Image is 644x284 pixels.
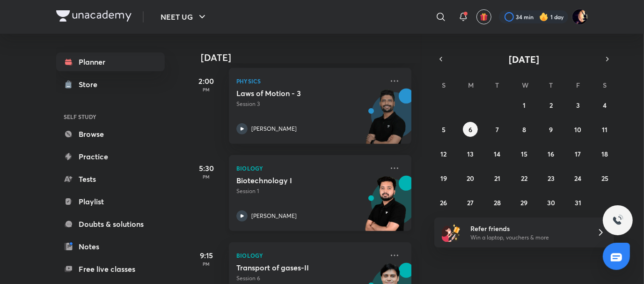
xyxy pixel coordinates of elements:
[463,122,478,137] button: October 6, 2025
[522,125,526,134] abbr: October 8, 2025
[442,125,446,134] abbr: October 5, 2025
[603,101,607,110] abbr: October 4, 2025
[543,122,558,137] button: October 9, 2025
[575,149,581,158] abbr: October 17, 2025
[56,192,165,211] a: Playlist
[543,171,558,186] button: October 23, 2025
[522,81,528,90] abbr: Wednesday
[517,146,532,161] button: October 15, 2025
[548,174,555,183] abbr: October 23, 2025
[468,81,474,90] abbr: Monday
[571,122,585,137] button: October 10, 2025
[236,75,383,87] p: Physics
[201,52,421,63] h4: [DATE]
[56,52,165,71] a: Planner
[470,224,585,233] h6: Refer friends
[236,274,383,283] p: Session 6
[520,198,527,207] abbr: October 29, 2025
[56,147,165,166] a: Practice
[56,260,165,278] a: Free live classes
[517,171,532,186] button: October 22, 2025
[236,176,353,185] h5: Biotechnology I
[597,171,612,186] button: October 25, 2025
[509,53,540,66] span: [DATE]
[549,101,553,110] abbr: October 2, 2025
[597,122,612,137] button: October 11, 2025
[574,174,581,183] abbr: October 24, 2025
[612,215,623,226] img: ttu
[494,174,500,183] abbr: October 21, 2025
[602,125,607,134] abbr: October 11, 2025
[463,146,478,161] button: October 13, 2025
[188,250,225,261] h5: 9:15
[442,223,461,242] img: referral
[236,163,383,174] p: Biology
[467,174,474,183] abbr: October 20, 2025
[188,87,225,92] p: PM
[470,233,585,242] p: Win a laptop, vouchers & more
[447,52,601,66] button: [DATE]
[56,237,165,256] a: Notes
[601,149,608,158] abbr: October 18, 2025
[494,149,501,158] abbr: October 14, 2025
[236,89,353,98] h5: Laws of Motion - 3
[597,146,612,161] button: October 18, 2025
[236,187,383,195] p: Session 1
[517,195,532,210] button: October 29, 2025
[442,81,446,90] abbr: Sunday
[571,195,585,210] button: October 31, 2025
[539,12,549,22] img: streak
[467,198,474,207] abbr: October 27, 2025
[476,9,491,24] button: avatar
[436,195,451,210] button: October 26, 2025
[523,101,526,110] abbr: October 1, 2025
[597,97,612,112] button: October 4, 2025
[56,10,132,22] img: Company Logo
[251,125,297,133] p: [PERSON_NAME]
[463,171,478,186] button: October 20, 2025
[188,261,225,267] p: PM
[251,212,297,220] p: [PERSON_NAME]
[571,146,585,161] button: October 17, 2025
[188,174,225,179] p: PM
[494,198,501,207] abbr: October 28, 2025
[521,174,527,183] abbr: October 22, 2025
[490,122,505,137] button: October 7, 2025
[360,176,411,240] img: unacademy
[360,89,411,153] img: unacademy
[576,81,580,90] abbr: Friday
[547,198,555,207] abbr: October 30, 2025
[56,109,165,125] h6: SELF STUDY
[56,75,165,94] a: Store
[543,97,558,112] button: October 2, 2025
[496,81,499,90] abbr: Tuesday
[571,171,585,186] button: October 24, 2025
[436,122,451,137] button: October 5, 2025
[572,9,588,25] img: Mayank Singh
[188,75,225,87] h5: 2:00
[490,171,505,186] button: October 21, 2025
[155,7,213,26] button: NEET UG
[56,170,165,188] a: Tests
[603,81,607,90] abbr: Saturday
[468,125,472,134] abbr: October 6, 2025
[56,215,165,233] a: Doubts & solutions
[480,13,488,21] img: avatar
[463,195,478,210] button: October 27, 2025
[188,163,225,174] h5: 5:30
[436,171,451,186] button: October 19, 2025
[56,125,165,143] a: Browse
[549,125,553,134] abbr: October 9, 2025
[576,101,580,110] abbr: October 3, 2025
[543,195,558,210] button: October 30, 2025
[601,174,608,183] abbr: October 25, 2025
[440,198,447,207] abbr: October 26, 2025
[236,263,353,272] h5: Transport of gases-II
[79,79,103,90] div: Store
[574,125,581,134] abbr: October 10, 2025
[496,125,499,134] abbr: October 7, 2025
[543,146,558,161] button: October 16, 2025
[236,100,383,108] p: Session 3
[490,146,505,161] button: October 14, 2025
[575,198,581,207] abbr: October 31, 2025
